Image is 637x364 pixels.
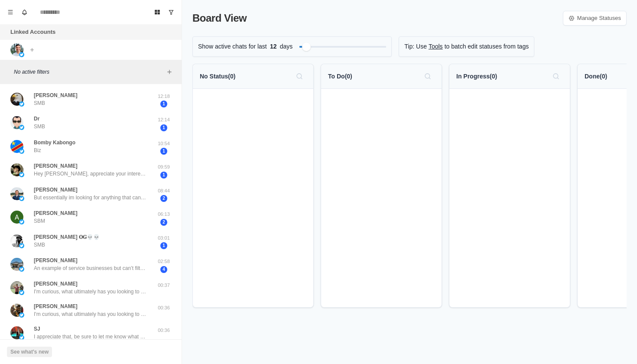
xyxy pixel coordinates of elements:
img: picture [10,93,23,106]
p: [PERSON_NAME] 𝐎𝐆💀💀 [34,233,100,241]
p: [PERSON_NAME] [34,209,78,217]
p: Bomby Kabongo [34,139,75,146]
p: days [280,42,293,51]
button: Add filters [164,67,175,77]
p: 06:13 [153,211,175,218]
img: picture [10,304,23,317]
img: picture [19,172,24,177]
p: Board View [192,10,247,26]
img: picture [19,149,24,154]
p: 10:54 [153,140,175,147]
span: 1 [160,124,167,131]
p: Biz [34,146,41,154]
img: picture [10,163,23,176]
p: to batch edit statuses from tags [445,42,529,51]
p: Linked Accounts [10,28,55,36]
a: Tools [429,42,443,51]
p: [PERSON_NAME] [34,162,78,170]
img: picture [10,187,23,200]
p: 09:59 [153,163,175,171]
p: [PERSON_NAME] [34,257,78,264]
p: SMB [34,99,45,107]
img: picture [19,52,24,57]
p: [PERSON_NAME] [34,186,78,194]
p: Dr [34,115,39,123]
p: I appreciate that, be sure to let me know what you think! [34,333,146,341]
button: Board View [150,5,164,19]
p: SMB [34,123,45,130]
p: 00:36 [153,304,175,312]
span: 4 [160,266,167,273]
p: Show active chats for last [198,42,267,51]
img: picture [19,125,24,130]
p: 03:01 [153,234,175,242]
p: I'm curious, what ultimately has you looking to acquiring a cash-flowing business? [34,288,146,296]
img: picture [10,140,23,153]
p: 12:14 [153,116,175,123]
button: Add account [27,45,37,55]
p: But essentially im looking for anything that cannot be disrupted by AI [34,194,146,201]
p: I'm curious, what ultimately has you looking to acquiring a cash-flowing business? [34,310,146,318]
p: 08:44 [153,187,175,195]
p: 00:36 [153,327,175,334]
button: Search [292,69,306,83]
img: picture [10,281,23,294]
p: SBM [34,217,45,225]
img: picture [19,101,24,107]
img: picture [19,335,24,340]
p: SJ [34,325,40,333]
p: In Progress ( 0 ) [456,72,497,81]
p: [PERSON_NAME] [34,302,78,310]
span: 2 [160,195,167,202]
img: picture [19,312,24,318]
img: picture [10,211,23,224]
button: Search [421,69,435,83]
p: Hey [PERSON_NAME], appreciate your interest in our mentorship. Here’s the application form: [URL]... [34,170,146,178]
p: Done ( 0 ) [585,72,607,81]
a: Manage Statuses [563,11,627,26]
p: An example of service businesses but can’t filter for SBA loans. Nothing is on the description [34,264,146,272]
span: 1 [160,101,167,107]
div: Filter by activity days [302,42,311,51]
img: picture [19,219,24,224]
button: See what's new [7,347,52,357]
img: picture [19,290,24,295]
span: 1 [160,242,167,249]
button: Notifications [17,5,31,19]
img: picture [10,116,23,129]
p: No active filters [14,68,164,76]
p: To Do ( 0 ) [328,72,352,81]
p: No Status ( 0 ) [200,72,235,81]
span: 2 [160,219,167,226]
img: picture [19,243,24,248]
img: picture [10,43,23,56]
img: picture [19,266,24,272]
p: SMB [34,241,45,249]
span: 12 [267,42,280,51]
p: 12:18 [153,93,175,100]
p: [PERSON_NAME] [34,280,78,288]
span: 1 [160,172,167,179]
button: Show unread conversations [164,5,178,19]
img: picture [19,196,24,201]
p: [PERSON_NAME] [34,91,78,99]
span: 1 [160,148,167,155]
p: 02:58 [153,258,175,265]
p: 00:37 [153,282,175,289]
p: Tip: Use [404,42,427,51]
button: Menu [3,5,17,19]
button: Search [549,69,563,83]
img: picture [10,326,23,339]
img: picture [10,258,23,271]
img: picture [10,234,23,247]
